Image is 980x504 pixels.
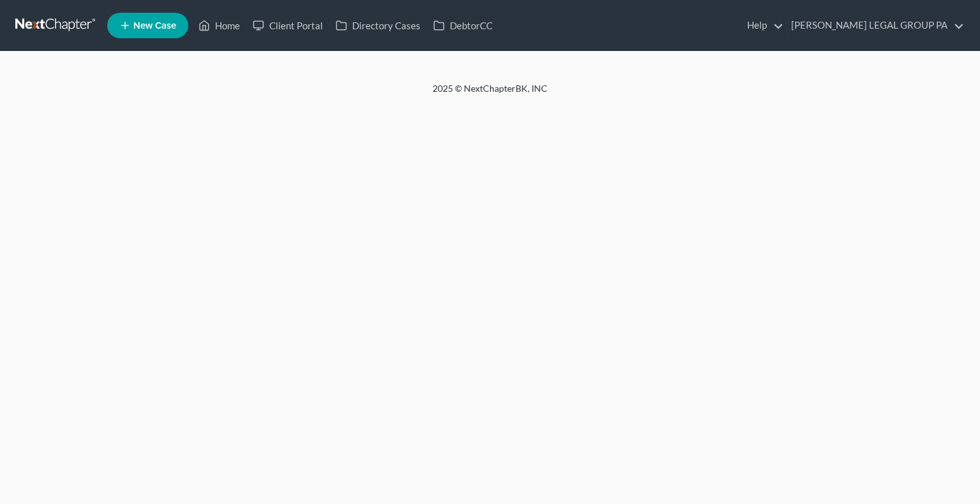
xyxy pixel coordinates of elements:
a: [PERSON_NAME] LEGAL GROUP PA [785,14,964,37]
new-legal-case-button: New Case [107,13,188,38]
a: Client Portal [246,14,329,37]
a: Home [192,14,246,37]
a: Help [741,14,783,37]
a: DebtorCC [427,14,499,37]
a: Directory Cases [329,14,427,37]
div: 2025 © NextChapterBK, INC [126,82,854,105]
